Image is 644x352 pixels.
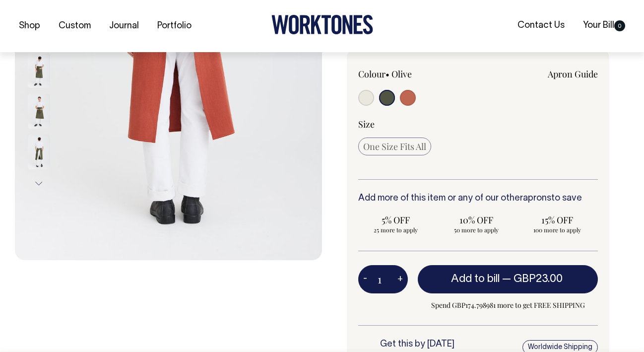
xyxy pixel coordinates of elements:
[418,265,598,293] button: Add to bill —GBP23.00
[358,211,433,237] input: 5% OFF 25 more to apply
[358,270,372,289] button: -
[525,214,590,226] span: 15% OFF
[523,194,551,203] a: aprons
[105,18,143,34] a: Journal
[392,270,408,289] button: +
[514,274,563,284] span: GBP23.00
[358,118,598,130] div: Size
[614,20,625,31] span: 0
[380,340,489,350] h6: Get this by [DATE]
[363,214,428,226] span: 5% OFF
[358,194,598,204] h6: Add more of this item or any of our other to save
[514,17,569,34] a: Contact Us
[55,18,95,34] a: Custom
[579,17,629,34] a: Your Bill0
[15,18,44,34] a: Shop
[444,226,509,234] span: 50 more to apply
[358,138,431,155] input: One Size Fits All
[28,94,50,129] img: olive
[31,172,46,195] button: Next
[520,211,595,237] input: 15% OFF 100 more to apply
[363,141,426,152] span: One Size Fits All
[358,68,454,80] div: Colour
[28,135,50,169] img: olive
[28,53,50,88] img: olive
[439,211,514,237] input: 10% OFF 50 more to apply
[525,226,590,234] span: 100 more to apply
[548,68,598,80] a: Apron Guide
[391,68,412,80] label: Olive
[363,226,428,234] span: 25 more to apply
[386,68,389,80] span: •
[418,299,598,311] span: Spend GBP174.798981 more to get FREE SHIPPING
[444,214,509,226] span: 10% OFF
[451,274,500,284] span: Add to bill
[153,18,195,34] a: Portfolio
[502,274,565,284] span: —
